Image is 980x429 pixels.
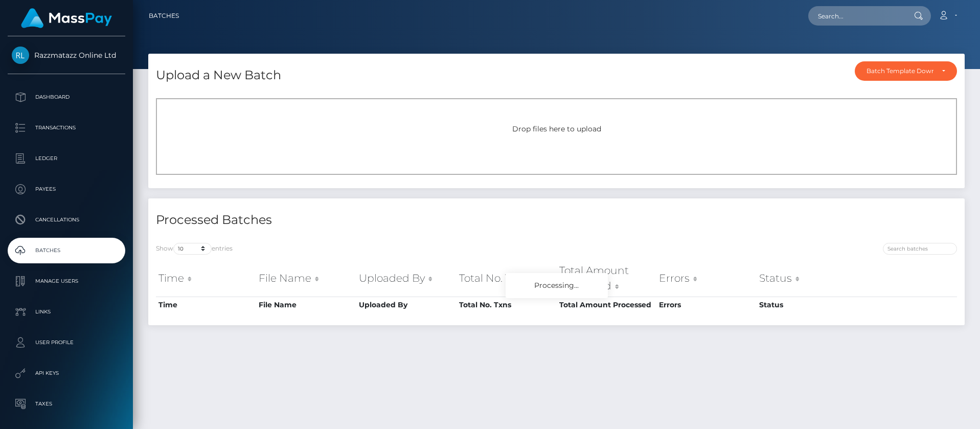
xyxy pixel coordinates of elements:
[8,330,125,355] a: User Profile
[8,391,125,417] a: Taxes
[12,396,121,412] p: Taxes
[12,212,121,228] p: Cancellations
[883,243,957,255] input: Search batches
[156,66,281,84] h4: Upload a New Batch
[757,260,857,297] th: Status
[8,176,125,202] a: Payees
[12,89,121,105] p: Dashboard
[156,211,549,229] h4: Processed Batches
[12,151,121,166] p: Ledger
[8,238,125,263] a: Batches
[256,260,356,297] th: File Name
[256,297,356,313] th: File Name
[356,297,457,313] th: Uploaded By
[506,273,608,298] div: Processing...
[8,115,125,141] a: Transactions
[8,146,125,171] a: Ledger
[8,299,125,325] a: Links
[457,260,557,297] th: Total No. Txns
[8,360,125,386] a: API Keys
[8,207,125,233] a: Cancellations
[12,182,121,197] p: Payees
[12,335,121,350] p: User Profile
[808,6,904,26] input: Search...
[656,260,757,297] th: Errors
[12,120,121,136] p: Transactions
[656,297,757,313] th: Errors
[12,47,29,64] img: Razzmatazz Online Ltd
[8,84,125,110] a: Dashboard
[12,243,121,258] p: Batches
[21,8,112,28] img: MassPay Logo
[156,297,256,313] th: Time
[557,260,657,297] th: Total Amount Processed
[356,260,457,297] th: Uploaded By
[12,366,121,381] p: API Keys
[867,67,933,75] div: Batch Template Download
[512,124,601,133] span: Drop files here to upload
[12,274,121,289] p: Manage Users
[149,5,179,27] a: Batches
[457,297,557,313] th: Total No. Txns
[855,61,957,81] button: Batch Template Download
[557,297,657,313] th: Total Amount Processed
[156,243,233,255] label: Show entries
[173,243,212,255] select: Showentries
[12,304,121,320] p: Links
[757,297,857,313] th: Status
[8,268,125,294] a: Manage Users
[156,260,256,297] th: Time
[8,51,125,60] span: Razzmatazz Online Ltd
